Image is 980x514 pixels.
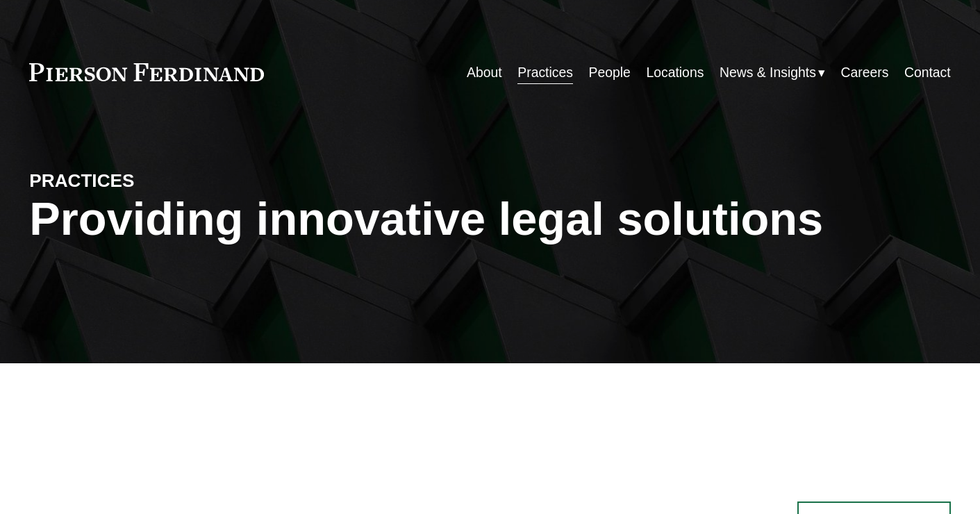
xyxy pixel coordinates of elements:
[589,59,631,86] a: People
[904,59,951,86] a: Contact
[29,192,950,245] h1: Providing innovative legal solutions
[646,59,704,86] a: Locations
[720,59,825,86] a: folder dropdown
[29,169,260,192] h4: PRACTICES
[467,59,502,86] a: About
[517,59,573,86] a: Practices
[720,60,816,85] span: News & Insights
[840,59,888,86] a: Careers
